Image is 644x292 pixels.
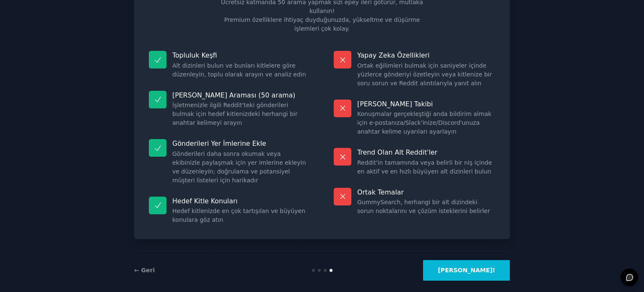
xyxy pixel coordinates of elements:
[357,188,404,196] font: Ortak Temalar
[357,159,492,175] font: Reddit'in tamamında veya belirli bir niş içinde en aktif ve en hızlı büyüyen alt dizinleri bulun
[423,260,510,281] button: [PERSON_NAME]!
[172,102,298,126] font: İşletmenizle ilgili Reddit'teki gönderileri bulmak için hedef kitlenizdeki herhangi bir anahtar k...
[357,51,430,59] font: Yapay Zeka Özellikleri
[172,139,266,147] font: Gönderileri Yer İmlerine Ekle
[172,62,306,78] font: Alt dizinleri bulun ve bunları kitlelere göre düzenleyin, toplu olarak arayın ve analiz edin
[172,208,305,223] font: Hedef kitlenizde en çok tartışılan ve büyüyen konulara göz atın
[357,100,433,108] font: [PERSON_NAME] Takibi
[357,110,491,135] font: Konuşmalar gerçekleştiği anda bildirim almak için e-postanıza/Slack'inize/Discord'unuza anahtar k...
[357,199,490,214] font: GummySearch, herhangi bir alt dizindeki sorun noktalarını ve çözüm isteklerini belirler
[224,16,420,32] font: Premium özelliklere ihtiyaç duyduğunuzda, yükseltme ve düşürme işlemleri çok kolay.
[172,51,217,59] font: Topluluk Keşfi
[134,267,155,274] a: ← Geri
[172,91,295,99] font: [PERSON_NAME] Araması (50 arama)
[172,197,238,205] font: Hedef Kitle Konuları
[172,150,306,184] font: Gönderileri daha sonra okumak veya ekibinizle paylaşmak için yer imlerine ekleyin ve düzenleyin; ...
[357,62,492,87] font: Ortak eğilimleri bulmak için saniyeler içinde yüzlerce gönderiyi özetleyin veya kitlenize bir sor...
[357,148,437,156] font: Trend Olan Alt Reddit'ler
[438,267,495,274] font: [PERSON_NAME]!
